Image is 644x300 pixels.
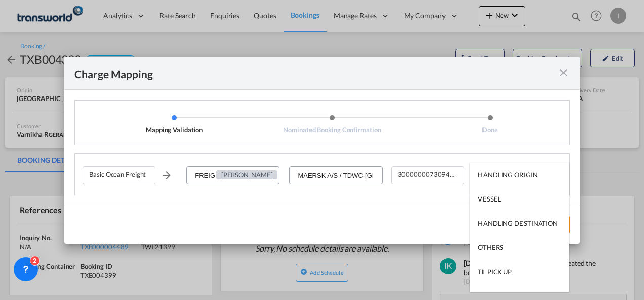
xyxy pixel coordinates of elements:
[478,243,503,252] div: OTHERS
[478,267,512,276] div: TL PICK UP
[478,170,538,179] div: HANDLING ORIGIN
[478,219,558,228] div: HANDLING DESTINATION
[10,10,176,21] body: Editor, editor4
[478,194,501,204] div: VESSEL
